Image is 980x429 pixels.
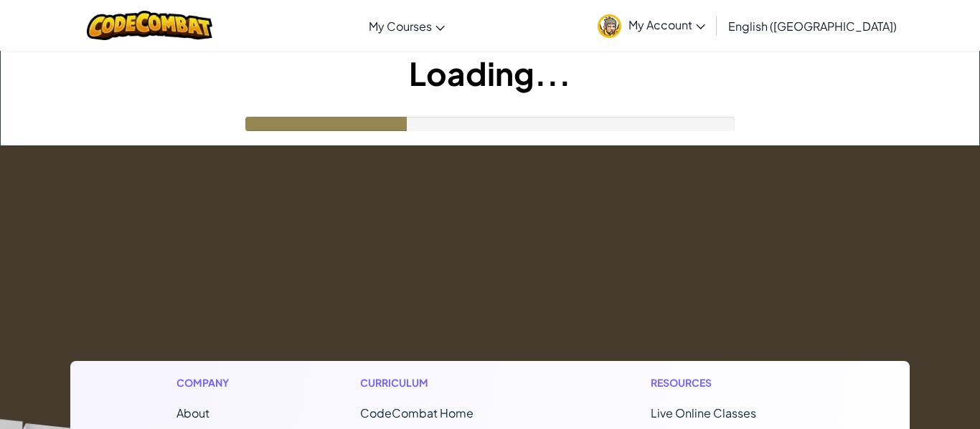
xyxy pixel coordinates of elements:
[628,17,705,32] span: My Account
[1,51,979,95] h1: Loading...
[362,6,452,45] a: My Courses
[176,375,243,390] h1: Company
[176,405,209,420] a: About
[651,405,756,420] a: Live Online Classes
[590,3,712,48] a: My Account
[369,19,432,34] span: My Courses
[598,14,621,38] img: avatar
[721,6,904,45] a: English ([GEOGRAPHIC_DATA])
[360,375,534,390] h1: Curriculum
[360,405,473,420] span: CodeCombat Home
[87,11,212,40] img: CodeCombat logo
[728,19,897,34] span: English ([GEOGRAPHIC_DATA])
[651,375,804,390] h1: Resources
